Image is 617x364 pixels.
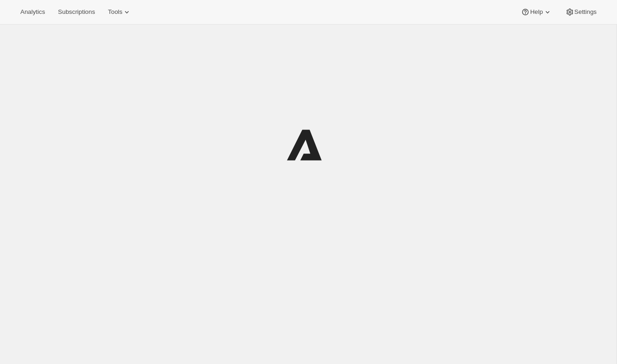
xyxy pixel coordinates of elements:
[52,6,100,19] button: Subscriptions
[108,8,122,16] span: Tools
[58,8,95,16] span: Subscriptions
[102,6,137,19] button: Tools
[530,8,542,16] span: Help
[574,8,597,16] span: Settings
[515,6,557,19] button: Help
[20,8,45,16] span: Analytics
[560,6,602,19] button: Settings
[15,6,50,19] button: Analytics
